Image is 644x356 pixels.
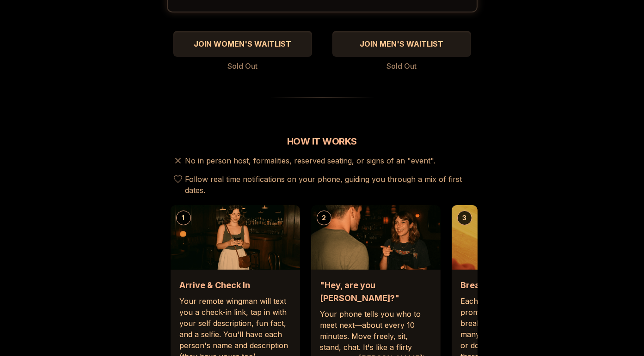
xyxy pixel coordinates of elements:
[457,211,472,225] div: 3
[185,155,436,166] span: No in person host, formalities, reserved seating, or signs of an "event".
[173,31,312,57] button: JOIN WOMEN'S WAITLIST - Sold Out
[317,211,331,225] div: 2
[320,279,431,305] h3: "Hey, are you [PERSON_NAME]?"
[192,38,293,49] span: JOIN WOMEN'S WAITLIST
[311,205,441,270] img: "Hey, are you Max?"
[167,135,478,148] h2: How It Works
[180,279,291,292] h3: Arrive & Check In
[461,279,572,292] h3: Break the ice with prompts
[332,31,471,57] button: JOIN MEN'S WAITLIST - Sold Out
[227,60,258,72] span: Sold Out
[171,205,300,270] img: Arrive & Check In
[386,60,417,72] span: Sold Out
[452,205,581,270] img: Break the ice with prompts
[185,174,474,196] span: Follow real time notifications on your phone, guiding you through a mix of first dates.
[358,38,445,49] span: JOIN MEN'S WAITLIST
[176,211,191,225] div: 1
